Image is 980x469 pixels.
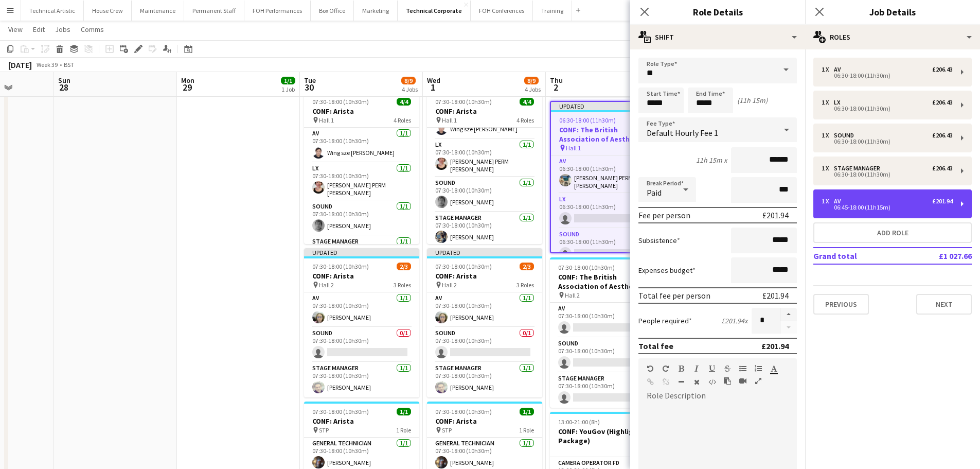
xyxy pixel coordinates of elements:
[525,85,541,93] div: 4 Jobs
[813,222,972,243] button: Add role
[427,271,542,281] h3: CONF: Arista
[312,98,369,106] span: 07:30-18:00 (10h30m)
[638,210,690,220] div: Fee per person
[64,61,74,68] div: BST
[822,205,953,210] div: 06:45-18:00 (11h15m)
[822,73,953,78] div: 06:30-18:00 (11h30m)
[427,107,542,116] h3: CONF: Arista
[304,362,419,397] app-card-role: Stage Manager1/107:30-18:00 (10h30m)[PERSON_NAME]
[520,408,534,415] span: 1/1
[427,327,542,362] app-card-role: Sound0/107:30-18:00 (10h30m)
[304,236,419,271] app-card-role: Stage Manager1/1
[533,1,572,21] button: Training
[834,198,845,205] div: AV
[244,1,311,21] button: FOH Performances
[907,248,972,264] td: £1 027.66
[737,96,768,105] div: (11h 15m)
[739,377,746,385] button: Insert video
[822,99,834,106] div: 1 x
[354,1,398,21] button: Marketing
[304,92,419,244] div: 07:30-18:00 (10h30m)4/4CONF: Arista Hall 14 RolesAV1/107:30-18:00 (10h30m)Wing sze [PERSON_NAME]L...
[813,248,907,264] td: Grand total
[435,263,492,270] span: 07:30-18:00 (10h30m)
[551,125,664,144] h3: CONF: The British Association of Aesthetic Plastic Surgeons
[435,98,492,106] span: 07:30-18:00 (10h30m)
[524,77,539,84] span: 8/9
[932,66,953,73] div: £206.43
[319,116,334,124] span: Hall 1
[834,66,845,73] div: AV
[550,338,665,373] app-card-role: Sound0/107:30-18:00 (10h30m)
[304,163,419,201] app-card-role: LX1/107:30-18:00 (10h30m)[PERSON_NAME] PERM [PERSON_NAME]
[550,373,665,408] app-card-role: Stage Manager0/107:30-18:00 (10h30m)
[822,165,834,172] div: 1 x
[281,77,295,84] span: 1/1
[519,426,534,434] span: 1 Role
[822,106,953,111] div: 06:30-18:00 (11h30m)
[638,236,680,245] label: Subsistence
[550,427,665,445] h3: CONF: YouGov (Highlights Package)
[427,139,542,177] app-card-role: LX1/107:30-18:00 (10h30m)[PERSON_NAME] PERM [PERSON_NAME]
[427,248,542,397] app-job-card: Updated07:30-18:00 (10h30m)2/3CONF: Arista Hall 23 RolesAV1/107:30-18:00 (10h30m)[PERSON_NAME]Sou...
[516,281,534,289] span: 3 Roles
[77,23,108,36] a: Comms
[724,377,731,385] button: Paste as plain text
[304,292,419,327] app-card-role: AV1/107:30-18:00 (10h30m)[PERSON_NAME]
[932,198,953,205] div: £201.94
[566,144,581,152] span: Hall 1
[442,426,452,434] span: STP
[565,291,580,299] span: Hall 2
[304,107,419,116] h3: CONF: Arista
[551,229,664,264] app-card-role: Sound0/106:30-18:00 (11h30m)
[312,408,369,415] span: 07:30-18:00 (10h30m)
[181,76,194,85] span: Mon
[724,364,731,373] button: Strikethrough
[396,426,411,434] span: 1 Role
[427,248,542,256] div: Updated
[184,1,244,21] button: Permanent Staff
[427,362,542,397] app-card-role: Stage Manager1/107:30-18:00 (10h30m)[PERSON_NAME]
[822,66,834,73] div: 1 x
[834,99,844,106] div: LX
[551,102,664,110] div: Updated
[304,128,419,163] app-card-role: AV1/107:30-18:00 (10h30m)Wing sze [PERSON_NAME]
[647,364,654,373] button: Undo
[311,1,354,21] button: Box Office
[762,290,789,301] div: £201.94
[427,177,542,212] app-card-role: Sound1/107:30-18:00 (10h30m)[PERSON_NAME]
[34,61,60,68] span: Week 39
[397,408,411,415] span: 1/1
[630,5,805,19] h3: Role Details
[397,263,411,270] span: 2/3
[304,327,419,362] app-card-role: Sound0/107:30-18:00 (10h30m)
[822,132,834,139] div: 1 x
[8,25,23,34] span: View
[932,165,953,172] div: £206.43
[932,132,953,139] div: £206.43
[281,85,295,93] div: 1 Job
[427,416,542,426] h3: CONF: Arista
[647,187,662,198] span: Paid
[550,257,665,408] div: 07:30-18:00 (10h30m)0/3CONF: The British Association of Aesthetic Plastic Surgeons Hall 23 RolesA...
[678,364,685,373] button: Bold
[662,364,669,373] button: Redo
[132,1,184,21] button: Maintenance
[319,426,329,434] span: STP
[520,98,534,106] span: 4/4
[708,364,716,373] button: Underline
[559,116,616,124] span: 06:30-18:00 (11h30m)
[550,76,563,85] span: Thu
[678,378,685,386] button: Horizontal Line
[397,98,411,106] span: 4/4
[761,341,789,351] div: £201.94
[516,116,534,124] span: 4 Roles
[319,281,334,289] span: Hall 2
[739,364,746,373] button: Unordered List
[442,116,457,124] span: Hall 1
[180,81,194,93] span: 29
[304,201,419,236] app-card-role: Sound1/107:30-18:00 (10h30m)[PERSON_NAME]
[304,248,419,397] app-job-card: Updated07:30-18:00 (10h30m)2/3CONF: Arista Hall 23 RolesAV1/107:30-18:00 (10h30m)[PERSON_NAME]Sou...
[398,1,471,21] button: Technical Corporate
